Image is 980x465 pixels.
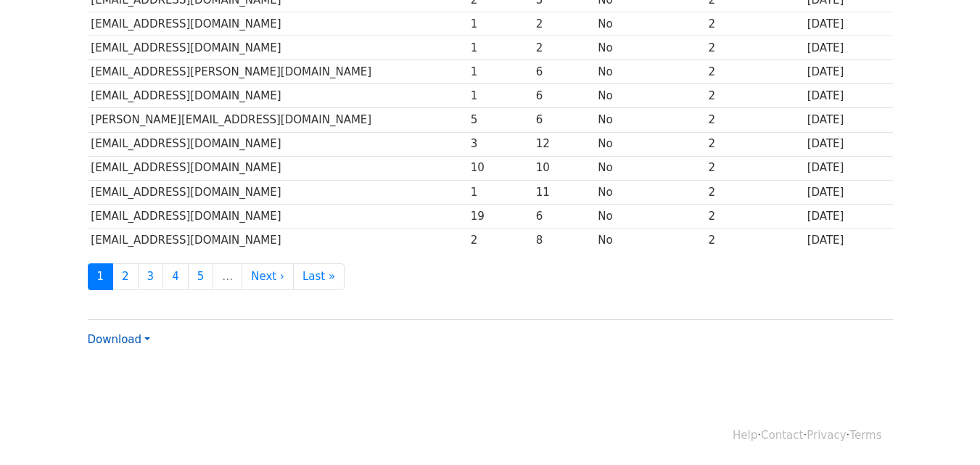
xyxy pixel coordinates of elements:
[705,180,804,204] td: 2
[532,132,595,156] td: 12
[595,156,705,180] td: No
[705,228,804,252] td: 2
[162,263,189,290] a: 4
[804,36,893,60] td: [DATE]
[532,36,595,60] td: 2
[467,84,532,108] td: 1
[705,108,804,132] td: 2
[595,132,705,156] td: No
[467,132,532,156] td: 3
[595,60,705,84] td: No
[88,263,114,290] a: 1
[595,180,705,204] td: No
[532,60,595,84] td: 6
[804,228,893,252] td: [DATE]
[467,180,532,204] td: 1
[467,12,532,36] td: 1
[532,204,595,228] td: 6
[804,132,893,156] td: [DATE]
[467,156,532,180] td: 10
[88,12,467,36] td: [EMAIL_ADDRESS][DOMAIN_NAME]
[88,180,467,204] td: [EMAIL_ADDRESS][DOMAIN_NAME]
[532,108,595,132] td: 6
[88,60,467,84] td: [EMAIL_ADDRESS][PERSON_NAME][DOMAIN_NAME]
[804,12,893,36] td: [DATE]
[88,333,150,346] a: Download
[705,12,804,36] td: 2
[595,12,705,36] td: No
[595,84,705,108] td: No
[804,204,893,228] td: [DATE]
[595,228,705,252] td: No
[705,156,804,180] td: 2
[188,263,214,290] a: 5
[532,12,595,36] td: 2
[807,429,846,442] a: Privacy
[733,429,757,442] a: Help
[88,84,467,108] td: [EMAIL_ADDRESS][DOMAIN_NAME]
[705,84,804,108] td: 2
[804,156,893,180] td: [DATE]
[467,204,532,228] td: 19
[705,60,804,84] td: 2
[705,132,804,156] td: 2
[242,263,294,290] a: Next ›
[849,429,881,442] a: Terms
[595,108,705,132] td: No
[138,263,164,290] a: 3
[804,180,893,204] td: [DATE]
[532,156,595,180] td: 10
[804,60,893,84] td: [DATE]
[532,84,595,108] td: 6
[595,36,705,60] td: No
[88,204,467,228] td: [EMAIL_ADDRESS][DOMAIN_NAME]
[112,263,139,290] a: 2
[804,108,893,132] td: [DATE]
[88,156,467,180] td: [EMAIL_ADDRESS][DOMAIN_NAME]
[532,228,595,252] td: 8
[761,429,803,442] a: Contact
[293,263,345,290] a: Last »
[467,108,532,132] td: 5
[532,180,595,204] td: 11
[705,204,804,228] td: 2
[467,60,532,84] td: 1
[467,36,532,60] td: 1
[595,204,705,228] td: No
[705,36,804,60] td: 2
[907,395,980,465] iframe: Chat Widget
[88,108,467,132] td: [PERSON_NAME][EMAIL_ADDRESS][DOMAIN_NAME]
[88,36,467,60] td: [EMAIL_ADDRESS][DOMAIN_NAME]
[88,132,467,156] td: [EMAIL_ADDRESS][DOMAIN_NAME]
[88,228,467,252] td: [EMAIL_ADDRESS][DOMAIN_NAME]
[804,84,893,108] td: [DATE]
[467,228,532,252] td: 2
